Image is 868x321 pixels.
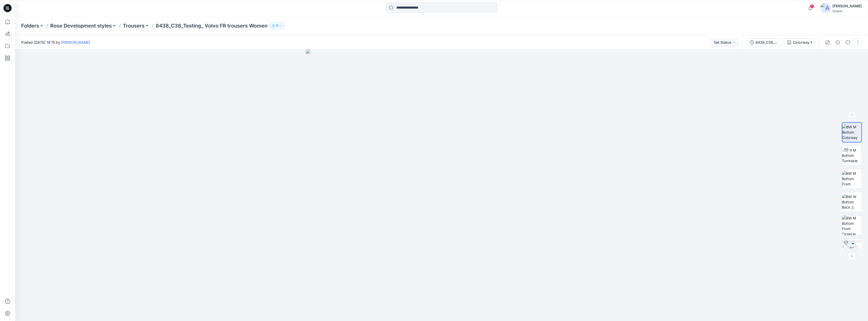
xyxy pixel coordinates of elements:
div: Colorway 1 [793,40,812,45]
p: 8438_C38_Testing_ Volvo FR trousers Women [156,22,267,29]
a: Folders [21,22,39,29]
img: BW M Bottom Colorway [842,124,861,140]
a: [PERSON_NAME] [61,40,90,44]
div: Guston [832,9,862,13]
button: Colorway 1 [784,38,815,46]
button: 8438_C38_Testing_ Volvo FR trousers Women [747,38,782,46]
span: Posted [DATE] 14:15 by [21,40,90,45]
img: avatar [820,3,830,13]
button: 11 [269,22,285,29]
div: 6 % [846,246,858,251]
img: BW M Bottom Front CloseUp [842,215,862,235]
span: 1 [810,4,814,8]
a: Rose Development styles [50,22,112,29]
img: BW M Bottom Turntable [842,147,862,163]
p: 11 [276,23,278,29]
img: 8438_C38_Testing_ Volvo FR trousers Women Colorway 1 [842,239,862,258]
div: 8438_C38_Testing_ Volvo FR trousers Women [755,40,779,45]
img: eyJhbGciOiJIUzI1NiIsImtpZCI6IjAiLCJzbHQiOiJzZXMiLCJ0eXAiOiJKV1QifQ.eyJkYXRhIjp7InR5cGUiOiJzdG9yYW... [306,50,577,321]
img: BW W Bottom Back 2 [842,194,862,210]
button: Details [834,38,842,46]
div: [PERSON_NAME] [832,3,862,9]
a: Trousers [123,22,145,29]
img: BW M Bottom Front [842,171,862,187]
